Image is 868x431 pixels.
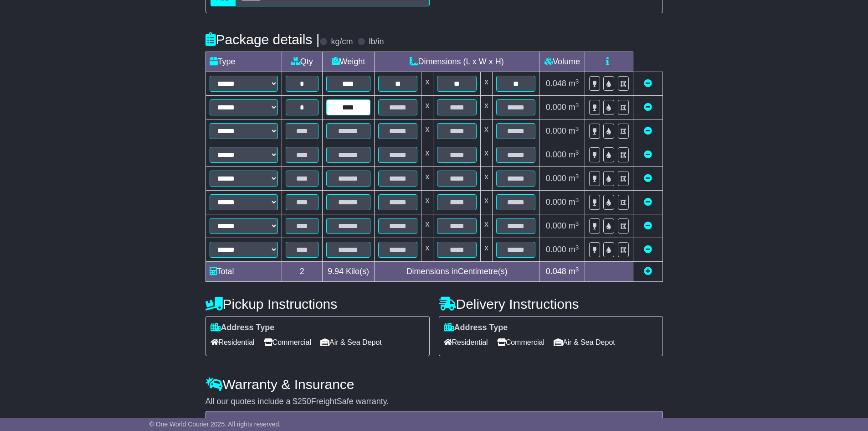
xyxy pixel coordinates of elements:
[575,78,579,85] sup: 3
[575,244,579,251] sup: 3
[421,191,433,214] td: x
[421,214,433,238] td: x
[328,267,344,276] span: 9.94
[644,245,652,254] a: Remove this item
[644,103,652,112] a: Remove this item
[546,126,566,135] span: 0.000
[282,52,322,72] td: Qty
[480,143,492,167] td: x
[644,197,652,207] a: Remove this item
[644,150,652,159] a: Remove this item
[421,72,433,96] td: x
[211,323,275,333] label: Address Type
[569,126,579,135] span: m
[569,197,579,207] span: m
[322,52,374,72] td: Weight
[546,267,566,276] span: 0.048
[546,245,566,254] span: 0.000
[480,238,492,262] td: x
[480,191,492,214] td: x
[546,197,566,207] span: 0.000
[480,214,492,238] td: x
[539,52,585,72] td: Volume
[644,267,652,276] a: Add new item
[480,119,492,143] td: x
[569,150,579,159] span: m
[421,167,433,191] td: x
[149,421,281,428] span: © One World Courier 2025. All rights reserved.
[374,262,539,282] td: Dimensions in Centimetre(s)
[282,262,322,282] td: 2
[575,266,579,273] sup: 3
[421,143,433,167] td: x
[205,262,282,282] td: Total
[644,174,652,183] a: Remove this item
[644,79,652,88] a: Remove this item
[546,103,566,112] span: 0.000
[554,335,615,349] span: Air & Sea Depot
[205,397,663,407] div: All our quotes include a $ FreightSafe warranty.
[205,296,430,312] h4: Pickup Instructions
[205,52,282,72] td: Type
[439,296,663,312] h4: Delivery Instructions
[575,125,579,132] sup: 3
[575,220,579,227] sup: 3
[205,377,663,392] h4: Warranty & Insurance
[575,102,579,109] sup: 3
[497,335,544,349] span: Commercial
[444,335,488,349] span: Residential
[644,221,652,230] a: Remove this item
[569,174,579,183] span: m
[546,174,566,183] span: 0.000
[569,79,579,88] span: m
[546,221,566,230] span: 0.000
[569,267,579,276] span: m
[569,245,579,254] span: m
[444,323,508,333] label: Address Type
[322,262,374,282] td: Kilo(s)
[569,221,579,230] span: m
[264,335,311,349] span: Commercial
[575,149,579,156] sup: 3
[546,79,566,88] span: 0.048
[480,72,492,96] td: x
[331,37,353,47] label: kg/cm
[546,150,566,159] span: 0.000
[569,103,579,112] span: m
[575,197,579,203] sup: 3
[421,96,433,119] td: x
[298,397,311,406] span: 250
[421,238,433,262] td: x
[205,32,320,47] h4: Package details |
[421,119,433,143] td: x
[480,96,492,119] td: x
[320,335,382,349] span: Air & Sea Depot
[211,335,255,349] span: Residential
[644,126,652,135] a: Remove this item
[374,52,539,72] td: Dimensions (L x W x H)
[369,37,384,47] label: lb/in
[575,173,579,180] sup: 3
[480,167,492,191] td: x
